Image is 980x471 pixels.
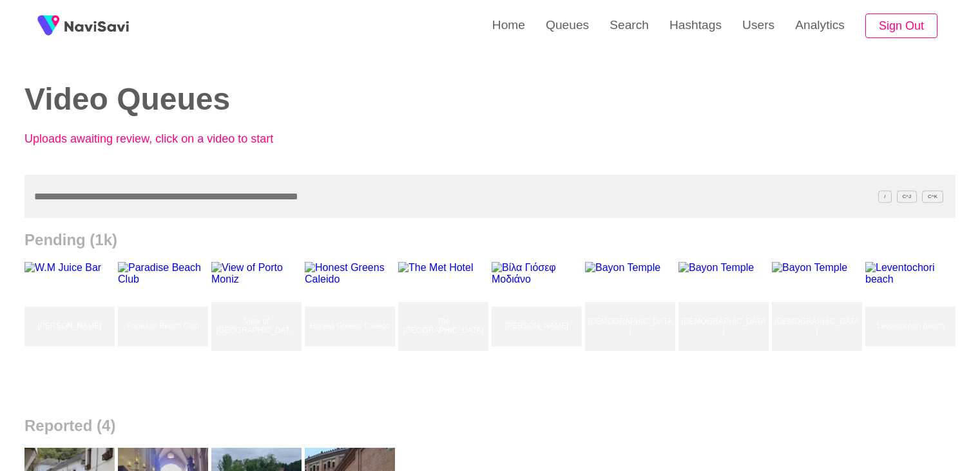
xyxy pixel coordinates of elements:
a: Paradise Beach ClubParadise Beach Club [118,262,211,391]
a: [PERSON_NAME]W.M Juice Bar [24,262,118,391]
h2: Reported (4) [24,417,956,435]
h2: Pending (1k) [24,231,956,249]
img: fireSpot [64,19,129,32]
h2: Video Queues [24,83,470,117]
img: fireSpot [32,10,64,42]
a: [DEMOGRAPHIC_DATA]Bayon Temple [772,262,865,391]
a: View of [GEOGRAPHIC_DATA][PERSON_NAME]View of Porto Moniz [211,262,305,391]
a: [DEMOGRAPHIC_DATA]Bayon Temple [585,262,678,391]
a: [PERSON_NAME]Βίλα Γιόσεφ Μοδιάνο [492,262,585,391]
a: [DEMOGRAPHIC_DATA]Bayon Temple [678,262,772,391]
a: Honest Greens CaleidoHonest Greens Caleido [305,262,398,391]
a: Leventochori beachLeventochori beach [865,262,959,391]
span: C^J [897,190,918,203]
span: C^K [922,190,943,203]
span: / [878,190,891,203]
p: Uploads awaiting review, click on a video to start [24,132,308,146]
button: Sign Out [865,14,937,39]
a: The [GEOGRAPHIC_DATA]The Met Hotel [398,262,492,391]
